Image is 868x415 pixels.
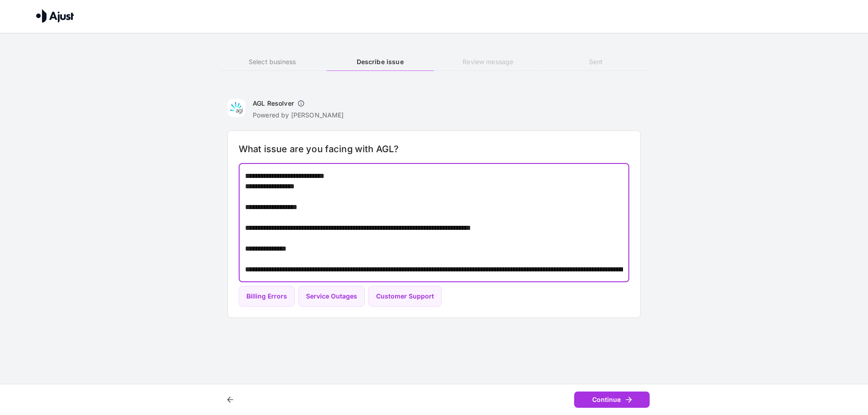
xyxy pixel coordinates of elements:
[227,99,245,117] img: AGL
[298,286,365,307] button: Service Outages
[542,57,650,67] h6: Sent
[368,286,442,307] button: Customer Support
[326,57,434,67] h6: Describe issue
[239,286,295,307] button: Billing Errors
[218,57,326,67] h6: Select business
[239,142,629,156] h6: What issue are you facing with AGL?
[574,392,650,408] button: Continue
[434,57,542,67] h6: Review message
[36,9,74,23] img: Ajust
[253,111,344,120] p: Powered by [PERSON_NAME]
[253,99,294,108] h6: AGL Resolver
